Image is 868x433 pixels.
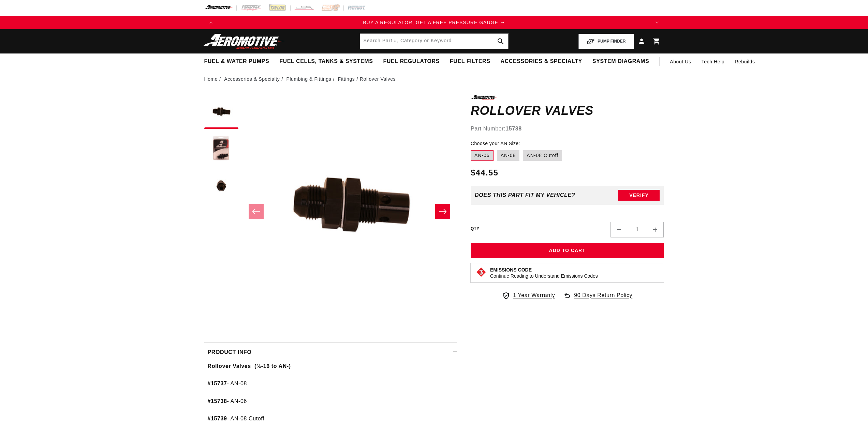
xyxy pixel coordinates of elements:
[218,19,650,26] div: Announcement
[286,75,331,83] a: Plumbing & Fittings
[501,58,582,65] span: Accessories & Specialty
[587,53,654,69] summary: System Diagrams
[204,75,218,83] a: Home
[204,132,238,166] button: Load image 2 in gallery view
[496,53,587,69] summary: Accessories & Specialty
[735,58,755,65] span: Rebuilds
[383,58,439,65] span: Fuel Regulators
[493,34,508,49] button: search button
[471,140,521,147] legend: Choose your AN Size:
[202,33,287,49] img: Aeromotive
[574,291,632,307] span: 90 Days Return Policy
[475,192,575,198] div: Does This part fit My vehicle?
[696,53,730,70] summary: Tech Help
[476,267,487,278] img: Emissions code
[363,20,498,25] span: BUY A REGULATOR, GET A FREE PRESSURE GAUGE
[435,204,450,219] button: Slide right
[204,170,238,204] button: Load image 3 in gallery view
[208,348,252,357] h2: Product Info
[471,243,664,258] button: Add to Cart
[204,342,457,362] summary: Product Info
[618,190,660,201] button: Verify
[208,416,227,421] strong: #15739
[208,381,227,386] strong: #15737
[702,58,725,65] span: Tech Help
[204,95,238,129] button: Load image 1 in gallery view
[471,150,494,161] label: AN-06
[670,59,691,64] span: About Us
[204,16,218,29] button: Translation missing: en.sections.announcements.previous_announcement
[490,267,598,279] button: Emissions CodeContinue Reading to Understand Emissions Codes
[730,53,760,70] summary: Rebuilds
[450,58,490,65] span: Fuel Filters
[578,34,634,49] button: PUMP FINDER
[523,150,562,161] label: AN-08 Cutoff
[218,19,650,26] a: BUY A REGULATOR, GET A FREE PRESSURE GAUGE
[208,398,227,404] strong: #15738
[490,273,598,279] p: Continue Reading to Understand Emissions Codes
[563,291,632,307] a: 90 Days Return Policy
[360,75,396,83] li: Rollover Valves
[204,75,664,83] nav: breadcrumbs
[592,58,649,65] span: System Diagrams
[471,124,664,133] div: Part Number:
[497,150,520,161] label: AN-08
[338,75,355,83] a: Fittings
[445,53,496,69] summary: Fuel Filters
[249,204,264,219] button: Slide left
[204,58,269,65] span: Fuel & Water Pumps
[199,53,275,69] summary: Fuel & Water Pumps
[505,126,522,132] strong: 15738
[650,16,664,29] button: Translation missing: en.sections.announcements.next_announcement
[471,226,480,232] label: QTY
[279,58,373,65] span: Fuel Cells, Tanks & Systems
[274,53,378,69] summary: Fuel Cells, Tanks & Systems
[218,19,650,26] div: 1 of 4
[360,34,508,49] input: Search by Part Number, Category or Keyword
[490,267,532,273] strong: Emissions Code
[204,95,457,328] media-gallery: Gallery Viewer
[187,16,681,29] slideshow-component: Translation missing: en.sections.announcements.announcement_bar
[513,291,555,300] span: 1 Year Warranty
[502,291,555,300] a: 1 Year Warranty
[471,167,498,179] span: $44.55
[224,75,285,83] li: Accessories & Specialty
[665,53,696,70] a: About Us
[378,53,444,69] summary: Fuel Regulators
[208,363,291,369] strong: Rollover Valves (¾-16 to AN-)
[471,105,664,116] h1: Rollover Valves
